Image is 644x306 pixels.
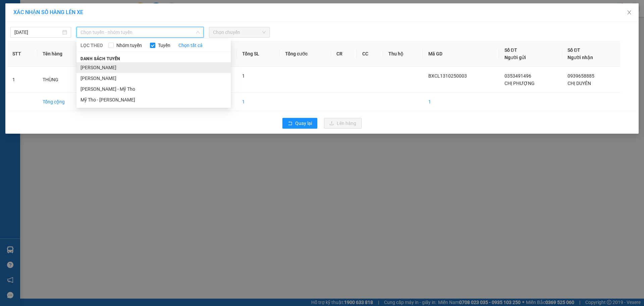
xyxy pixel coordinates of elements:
td: 1 [237,93,280,111]
span: 0353491496 [504,73,531,79]
span: BXCL1310250003 [428,73,467,79]
span: CHỊ DUYÊN [568,81,591,86]
th: CR [331,41,357,67]
button: uploadLên hàng [324,118,362,129]
th: Tên hàng [37,41,88,67]
span: Số ĐT [504,47,517,53]
span: 0939658885 [568,73,594,79]
span: LỌC THEO [80,42,103,49]
th: CC [357,41,383,67]
li: [PERSON_NAME] [76,73,231,84]
a: Chọn tất cả [178,42,203,49]
span: Danh sách tuyến [76,56,124,62]
span: Chọn tuyến - nhóm tuyến [80,27,200,37]
span: Chọn chuyến [213,27,266,37]
span: down [196,30,200,34]
button: rollbackQuay lại [282,118,317,129]
th: Thu hộ [383,41,423,67]
li: [PERSON_NAME] - Mỹ Tho [76,84,231,94]
th: STT [7,41,37,67]
td: THÙNG [37,67,88,93]
span: close [627,10,632,15]
span: Người gửi [504,55,526,60]
span: CHỊ PHƯỢNG [504,81,535,86]
li: Mỹ Tho - [PERSON_NAME] [76,94,231,105]
span: Người nhận [568,55,593,60]
th: Mã GD [423,41,499,67]
span: Số ĐT [568,47,580,53]
th: Tổng SL [237,41,280,67]
span: Quay lại [295,120,312,127]
span: rollback [288,121,292,126]
input: 13/10/2025 [14,29,61,36]
th: Tổng cước [280,41,331,67]
button: Close [620,3,639,22]
span: Nhóm tuyến [114,42,145,49]
span: Tuyến [155,42,173,49]
li: [PERSON_NAME] [76,62,231,73]
span: 1 [242,73,245,79]
td: 1 [423,93,499,111]
td: 1 [7,67,37,93]
td: Tổng cộng [37,93,88,111]
span: XÁC NHẬN SỐ HÀNG LÊN XE [13,9,83,15]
